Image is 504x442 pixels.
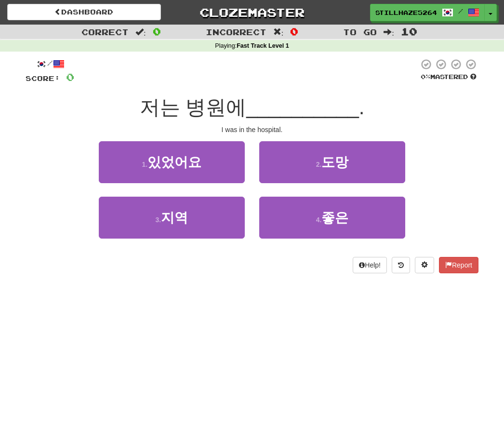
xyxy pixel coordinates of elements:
span: : [135,28,146,36]
span: Incorrect [206,27,266,37]
small: 3 . [155,216,161,224]
span: 0 [66,71,74,83]
span: : [273,28,284,36]
span: . [359,96,365,119]
button: 2.도망 [259,141,405,183]
small: 2 . [316,161,322,168]
span: 0 [290,26,298,37]
span: / [458,8,463,14]
small: 4 . [316,216,322,224]
span: 0 [153,26,161,37]
div: I was in the hospital. [26,125,478,134]
button: 4.좋은 [259,197,405,239]
span: 있었어요 [147,155,201,170]
span: 10 [401,26,417,37]
span: 도망 [321,155,348,170]
span: StillHaze5264 [375,8,437,17]
div: / [26,58,74,70]
span: Score: [26,74,60,82]
div: Mastered [419,73,478,81]
a: Clozemaster [175,4,329,21]
button: Report [439,257,478,273]
button: 3.지역 [99,197,245,239]
span: __________ [246,96,359,119]
span: 0 % [421,73,430,80]
span: 지역 [161,210,188,225]
a: StillHaze5264 / [370,4,485,21]
span: 좋은 [321,210,348,225]
span: Correct [81,27,129,37]
strong: Fast Track Level 1 [237,42,289,49]
span: : [384,28,394,36]
button: 1.있었어요 [99,141,245,183]
a: Dashboard [7,4,161,20]
button: Help! [353,257,387,273]
span: To go [343,27,377,37]
button: Round history (alt+y) [392,257,410,273]
small: 1 . [142,161,147,168]
span: 저는 병원에 [140,96,247,119]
